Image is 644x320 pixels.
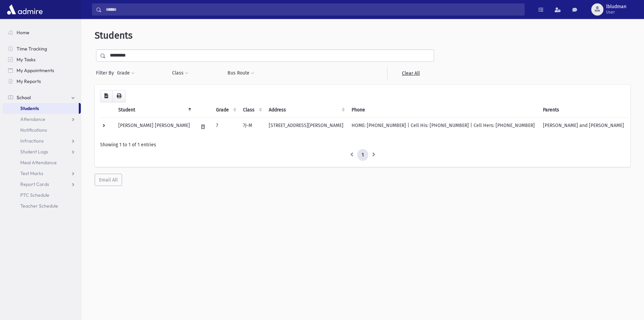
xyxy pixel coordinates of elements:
img: AdmirePro [5,3,44,16]
span: Meal Attendance [20,159,57,166]
span: Notifications [20,127,47,133]
th: Address: activate to sort column ascending [265,102,348,118]
a: Meal Attendance [3,157,81,168]
th: Student: activate to sort column descending [114,102,194,118]
div: Showing 1 to 1 of 1 entries [100,141,625,148]
a: My Reports [3,76,81,87]
a: School [3,92,81,103]
span: PTC Schedule [20,192,49,198]
td: [PERSON_NAME] [PERSON_NAME] [114,118,194,136]
button: Print [112,90,126,102]
span: Students [20,105,39,111]
span: Student Logs [20,149,48,155]
button: Grade [117,67,135,79]
span: Filter By [96,69,117,77]
th: Class: activate to sort column ascending [239,102,265,118]
a: Home [3,27,81,38]
a: Attendance [3,114,81,125]
span: Infractions [20,138,44,144]
a: My Appointments [3,65,81,76]
a: Teacher Schedule [3,200,81,211]
a: Infractions [3,135,81,146]
span: Report Cards [20,181,49,187]
th: Grade: activate to sort column ascending [212,102,239,118]
a: Report Cards [3,179,81,190]
span: Teacher Schedule [20,203,58,209]
span: Home [17,29,29,36]
span: Time Tracking [17,46,47,52]
a: Test Marks [3,168,81,179]
a: Clear All [387,67,434,79]
span: User [606,9,626,15]
a: PTC Schedule [3,190,81,200]
td: 7J-M [239,118,265,136]
a: 1 [357,149,368,161]
span: lbludman [606,4,626,9]
span: Students [95,30,133,41]
a: Student Logs [3,146,81,157]
a: Notifications [3,125,81,135]
button: Bus Route [227,67,255,79]
span: My Reports [17,78,41,84]
span: Attendance [20,116,45,122]
a: Students [3,103,79,114]
button: Email All [95,174,122,186]
th: Parents [539,102,628,118]
td: [PERSON_NAME] and [PERSON_NAME] [539,118,628,136]
a: Time Tracking [3,43,81,54]
td: HOME: [PHONE_NUMBER] | Cell His: [PHONE_NUMBER] | Cell Hers: [PHONE_NUMBER] [348,118,539,136]
button: CSV [100,90,113,102]
input: Search [102,3,524,16]
span: My Appointments [17,67,54,73]
a: My Tasks [3,54,81,65]
button: Class [172,67,189,79]
td: [STREET_ADDRESS][PERSON_NAME] [265,118,348,136]
th: Phone [348,102,539,118]
td: 7 [212,118,239,136]
span: My Tasks [17,57,35,63]
span: School [17,94,31,101]
span: Test Marks [20,170,43,176]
